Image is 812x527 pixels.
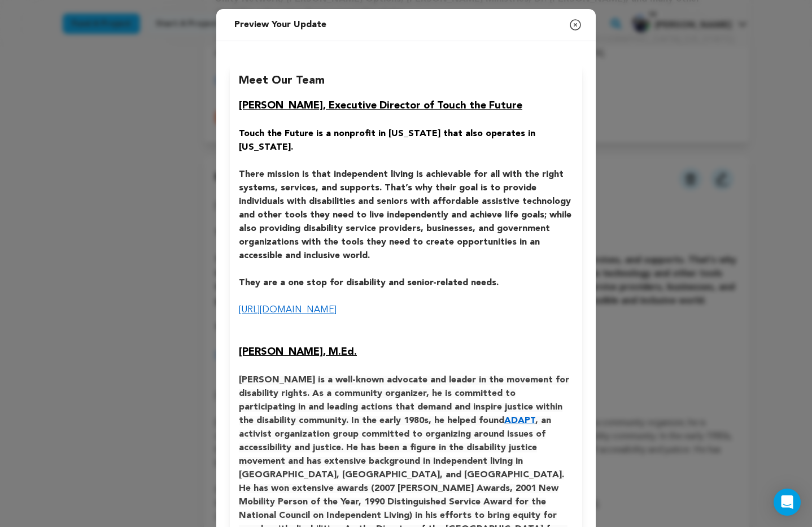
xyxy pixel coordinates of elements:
div: Open Intercom Messenger [774,489,801,516]
a: [URL][DOMAIN_NAME] [239,306,337,315]
strong: There mission is that independent living is achievable for all with the right systems, services, ... [239,170,571,260]
strong: They are a one stop for disability and senior-related needs. [239,278,499,288]
u: [PERSON_NAME], Executive Director of Touch the Future [239,101,522,111]
strong: [PERSON_NAME] is a well-known advocate and leader in the movement for disability rights. As a com... [239,376,569,425]
h2: Preview your update [230,14,331,36]
h2: Meet our Team [239,73,573,89]
u: [PERSON_NAME], M.Ed. [239,347,357,357]
a: ADAPT [504,416,535,425]
strong: Touch the Future is a nonprofit in [US_STATE] that also operates in [US_STATE]. [239,129,535,152]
